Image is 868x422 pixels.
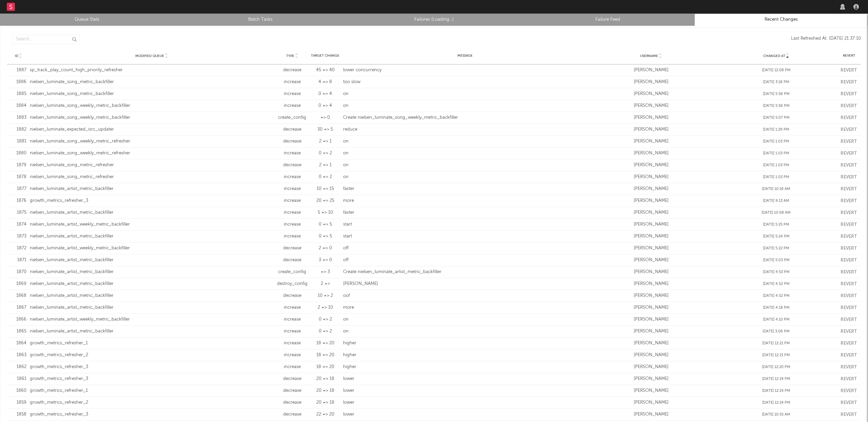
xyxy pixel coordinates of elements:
div: [DATE] 1:29 PM [715,127,837,133]
div: decrease [277,399,308,406]
div: 1862 [11,364,26,370]
div: [DATE] 9:13 AM [715,198,837,204]
div: [PERSON_NAME] [590,209,712,216]
a: Recent Changes [698,16,864,24]
div: [DATE] 12:21 PM [715,341,837,346]
div: [PERSON_NAME] [590,79,712,85]
div: [PERSON_NAME] [590,352,712,359]
div: higher [343,364,587,370]
div: lower [343,399,587,406]
span: Modified Queue [135,54,164,58]
div: [DATE] 3:18 PM [715,79,837,85]
div: [PERSON_NAME] [590,257,712,264]
div: [DATE] 10:18 AM [715,186,837,192]
button: Revert [841,294,857,298]
div: too slow [343,79,587,85]
div: 0 => 2 [311,150,340,157]
div: growth_metrics_refresher_1 [30,340,274,347]
div: 20 => 18 [311,387,340,394]
div: on [343,91,587,97]
div: 0 => 5 [311,221,340,228]
input: Search... [12,35,80,44]
div: decrease [277,376,308,382]
div: nielsen_luminate_artist_metric_backfiller [30,186,274,192]
div: [DATE] 5:03 PM [715,257,837,263]
div: decrease [277,126,308,133]
div: 20 => 25 [311,197,340,204]
div: increase [277,91,308,97]
button: Revert [841,104,857,108]
div: [DATE] 5:56 PM [715,91,837,97]
div: [PERSON_NAME] [590,316,712,323]
div: lower concurrency [343,67,587,74]
button: Revert [841,163,857,168]
div: [PERSON_NAME] [590,150,712,157]
div: 1867 [11,304,26,311]
div: 5 => 10 [311,209,340,216]
div: off [343,245,587,252]
div: Target Change [311,53,340,58]
button: Revert [841,187,857,191]
div: increase [277,316,308,323]
div: 1870 [11,269,26,275]
div: 0 => 2 [311,174,340,180]
div: 10 => 2 [311,292,340,299]
div: 2 => [311,281,340,287]
div: [DATE] 12:19 PM [715,376,837,382]
div: nielsen_luminate_song_metric_refresher [30,174,274,180]
div: growth_metrics_refresher_3 [30,197,274,204]
div: [PERSON_NAME] [590,114,712,121]
button: Revert [841,413,857,417]
div: 1873 [11,233,26,240]
div: 4 => 8 [311,79,340,85]
div: [PERSON_NAME] [590,364,712,370]
div: [PERSON_NAME] [590,399,712,406]
div: 1883 [11,114,26,121]
div: 1871 [11,257,26,264]
div: increase [277,221,308,228]
div: [DATE] 5:22 PM [715,246,837,251]
div: 18 => 20 [311,352,340,359]
div: growth_metrics_refresher_2 [30,399,274,406]
div: 0 => 5 [311,233,340,240]
div: => 3 [311,269,340,275]
button: Revert [841,199,857,203]
div: 1869 [11,281,26,287]
button: Revert [841,270,857,274]
div: [PERSON_NAME] [590,233,712,240]
div: 1860 [11,387,26,394]
div: [DATE] 4:53 PM [715,269,837,275]
div: decrease [277,387,308,394]
span: Type [286,54,294,58]
div: 18 => 20 [311,340,340,347]
a: Batch Tasks [177,16,343,24]
button: Revert [841,175,857,179]
div: [DATE] 4:18 PM [715,305,837,311]
div: increase [277,186,308,192]
div: [PERSON_NAME] [590,269,712,275]
div: start [343,221,587,228]
div: [PERSON_NAME] [590,186,712,192]
button: Revert [841,377,857,381]
div: [DATE] 12:19 PM [715,400,837,406]
button: Revert [841,246,857,251]
div: nielsen_luminate_song_weekly_metric_refresher [30,150,274,157]
div: [PERSON_NAME] [590,281,712,287]
div: [DATE] 12:21 PM [715,352,837,358]
div: nielsen_luminate_artist_metric_backfiller [30,304,274,311]
div: [PERSON_NAME] [590,328,712,335]
div: 22 => 20 [311,411,340,418]
div: 1859 [11,399,26,406]
div: on [343,150,587,157]
div: 1866 [11,316,26,323]
div: 1863 [11,352,26,359]
div: on [343,162,587,169]
div: [DATE] 5:24 PM [715,234,837,239]
button: Revert [841,80,857,84]
div: increase [277,364,308,370]
div: growth_metrics_refresher_3 [30,411,274,418]
div: 20 => 18 [311,399,340,406]
div: nielsen_luminate_artist_metric_backfiller [30,328,274,335]
div: [PERSON_NAME] [590,138,712,145]
div: 2 => 0 [311,245,340,252]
